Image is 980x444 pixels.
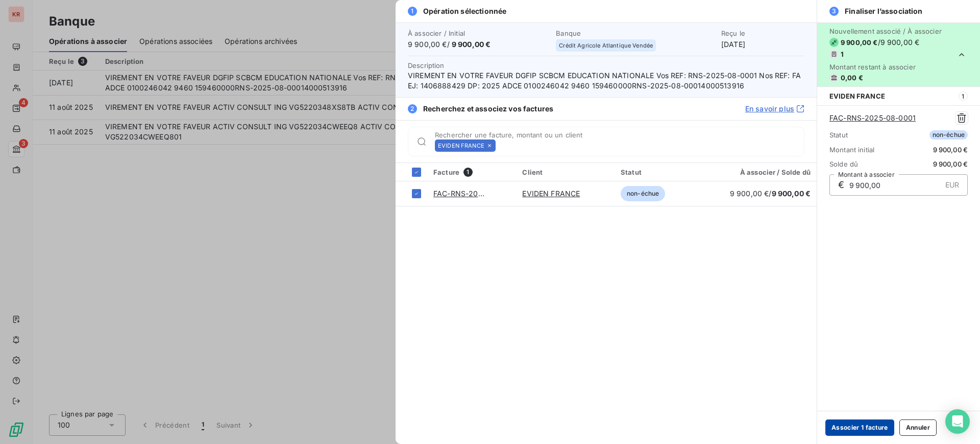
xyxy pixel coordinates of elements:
span: EVIDEN FRANCE [829,92,885,100]
span: Montant initial [829,146,874,154]
div: Client [522,168,608,176]
span: non-échue [929,130,968,139]
div: À associer / Solde dû [706,168,811,176]
a: En savoir plus [745,104,804,114]
button: Associer 1 facture [825,419,894,436]
input: placeholder [500,141,804,151]
a: FAC-RNS-2025-08-0001 [433,189,520,198]
span: 1 [463,168,473,177]
button: Annuler [899,419,937,436]
span: Finaliser l’association [845,6,922,16]
span: 9 900,00 € [933,160,968,168]
div: [DATE] [721,29,804,50]
span: 9 900,00 € [772,189,811,198]
span: EVIDEN FRANCE [438,143,484,149]
span: 1 [959,91,968,101]
span: Statut [829,131,848,139]
span: 9 900,00 € [452,40,491,49]
div: Open Intercom Messenger [945,409,970,434]
span: Reçu le [721,29,804,37]
span: Banque [556,29,715,37]
div: Statut [621,168,694,176]
span: Opération sélectionnée [423,6,506,16]
span: 1 [841,50,844,58]
span: Crédit Agricole Atlantique Vendée [559,42,653,49]
span: Montant restant à associer [829,63,942,71]
span: 9 900,00 € / [408,39,550,50]
span: 9 900,00 € [841,38,878,46]
span: 2 [408,104,417,113]
span: VIREMENT EN VOTRE FAVEUR DGFIP SCBCM EDUCATION NATIONALE Vos REF: RNS-2025-08-0001 Nos REF: FA EJ... [408,71,804,91]
span: / 9 900,00 € [878,37,920,48]
span: 9 900,00 € / [730,189,811,198]
span: non-échue [621,186,665,201]
span: À associer / Initial [408,29,550,37]
span: Description [408,61,445,69]
span: Recherchez et associez vos factures [423,104,553,114]
span: 9 900,00 € [933,146,968,154]
a: EVIDEN FRANCE [522,189,580,198]
div: Facture [433,168,510,177]
span: Solde dû [829,160,858,168]
a: FAC-RNS-2025-08-0001 [829,113,916,123]
span: 0,00 € [841,74,863,82]
span: 1 [408,7,417,16]
span: Nouvellement associé / À associer [829,27,942,35]
span: 3 [829,7,839,16]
